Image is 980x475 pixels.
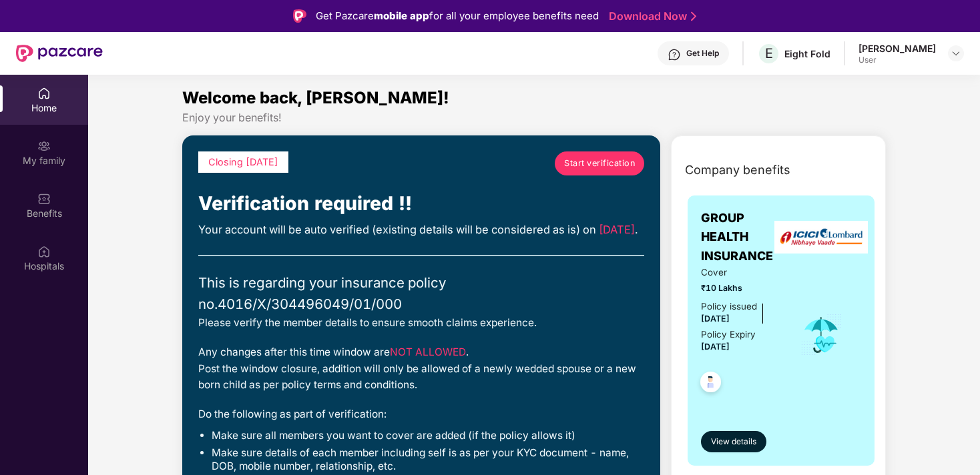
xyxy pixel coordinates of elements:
img: svg+xml;base64,PHN2ZyB4bWxucz0iaHR0cDovL3d3dy53My5vcmcvMjAwMC9zdmciIHdpZHRoPSI0OC45NDMiIGhlaWdodD... [694,368,727,400]
div: Get Help [686,48,719,59]
span: Welcome back, [PERSON_NAME]! [182,88,449,107]
a: Start verification [555,151,644,175]
span: View details [711,436,756,448]
div: Eight Fold [784,47,830,60]
div: Verification required !! [198,189,644,219]
img: svg+xml;base64,PHN2ZyBpZD0iSGVscC0zMngzMiIgeG1sbnM9Imh0dHA6Ly93d3cudzMub3JnLzIwMDAvc3ZnIiB3aWR0aD... [668,48,681,61]
span: Closing [DATE] [208,156,278,167]
div: This is regarding your insurance policy no. 4016/X/304496049/01/000 [198,272,644,315]
div: Enjoy your benefits! [182,111,886,125]
div: Your account will be auto verified (existing details will be considered as is) on . [198,221,644,239]
span: ₹10 Lakhs [701,282,781,294]
div: Policy Expiry [701,328,756,342]
span: Cover [701,266,781,280]
li: Make sure all members you want to cover are added (if the policy allows it) [212,429,644,442]
span: [DATE] [701,342,730,352]
li: Make sure details of each member including self is as per your KYC document - name, DOB, mobile n... [212,446,644,474]
img: insurerLogo [774,221,868,254]
img: svg+xml;base64,PHN2ZyB3aWR0aD0iMjAiIGhlaWdodD0iMjAiIHZpZXdCb3g9IjAgMCAyMCAyMCIgZmlsbD0ibm9uZSIgeG... [37,139,51,153]
span: Start verification [564,157,635,170]
strong: mobile app [374,9,429,22]
div: [PERSON_NAME] [859,42,936,55]
div: User [859,55,936,65]
div: Any changes after this time window are . Post the window closure, addition will only be allowed o... [198,344,644,393]
span: Company benefits [685,161,790,179]
img: svg+xml;base64,PHN2ZyBpZD0iRHJvcGRvd24tMzJ4MzIiIHhtbG5zPSJodHRwOi8vd3d3LnczLm9yZy8yMDAwL3N2ZyIgd2... [951,48,961,59]
div: Please verify the member details to ensure smooth claims experience. [198,315,644,331]
div: Policy issued [701,300,757,314]
img: svg+xml;base64,PHN2ZyBpZD0iQmVuZWZpdHMiIHhtbG5zPSJodHRwOi8vd3d3LnczLm9yZy8yMDAwL3N2ZyIgd2lkdGg9Ij... [37,192,51,205]
button: View details [701,431,766,452]
img: Logo [293,9,306,23]
img: svg+xml;base64,PHN2ZyBpZD0iSG9zcGl0YWxzIiB4bWxucz0iaHR0cDovL3d3dy53My5vcmcvMjAwMC9zdmciIHdpZHRoPS... [37,245,51,258]
div: Get Pazcare for all your employee benefits need [316,8,599,24]
div: Do the following as part of verification: [198,406,644,422]
img: svg+xml;base64,PHN2ZyBpZD0iSG9tZSIgeG1sbnM9Imh0dHA6Ly93d3cudzMub3JnLzIwMDAvc3ZnIiB3aWR0aD0iMjAiIG... [37,87,51,100]
span: [DATE] [701,314,730,324]
span: [DATE] [599,223,635,236]
a: Download Now [609,9,692,23]
span: NOT ALLOWED [390,346,466,358]
span: GROUP HEALTH INSURANCE [701,209,781,266]
img: Stroke [691,9,696,23]
span: E [765,45,773,61]
img: New Pazcare Logo [16,45,103,62]
img: icon [800,313,843,357]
